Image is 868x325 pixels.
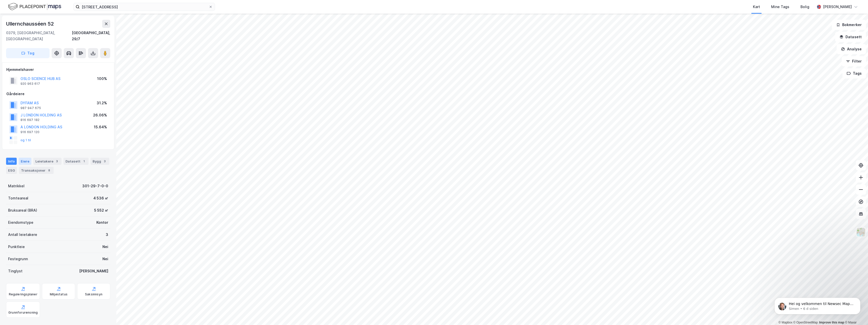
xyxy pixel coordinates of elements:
[753,4,760,10] div: Kart
[79,268,108,274] div: [PERSON_NAME]
[102,244,108,250] div: Nei
[94,124,107,130] div: 15.64%
[800,4,809,10] div: Bolig
[823,4,852,10] div: [PERSON_NAME]
[6,158,17,165] div: Info
[20,130,39,134] div: 916 697 120
[93,112,107,118] div: 26.06%
[6,30,72,42] div: 0379, [GEOGRAPHIC_DATA], [GEOGRAPHIC_DATA]
[8,2,61,11] img: logo.f888ab2527a4732fd821a326f86c7f29.svg
[54,159,59,164] div: 3
[63,158,89,165] div: Datasett
[767,287,868,322] iframe: Intercom notifications melding
[19,167,54,174] div: Transaksjoner
[50,292,68,296] div: Miljøstatus
[8,183,25,189] div: Matrikkel
[19,158,31,165] div: Eiere
[8,311,38,315] div: Grunnforurensning
[8,256,28,262] div: Festegrunn
[8,268,23,274] div: Tinglyst
[8,232,37,238] div: Antall leietakere
[94,207,108,213] div: 5 552 ㎡
[81,159,86,164] div: 1
[93,195,108,201] div: 4 536 ㎡
[842,68,866,78] button: Tags
[33,158,61,165] div: Leietakere
[8,219,33,226] div: Eiendomstype
[8,207,37,213] div: Bruksareal (BRA)
[97,76,107,82] div: 100%
[837,44,866,54] button: Analyse
[106,232,108,238] div: 3
[85,292,102,296] div: Saksinnsyn
[842,56,866,66] button: Filter
[82,183,108,189] div: 301-29-7-0-0
[819,321,844,324] a: Improve this map
[771,4,789,10] div: Mine Tags
[47,168,52,173] div: 8
[6,48,50,58] button: Tag
[91,158,109,165] div: Bygg
[80,3,209,11] input: Søk på adresse, matrikkel, gårdeiere, leietakere eller personer
[20,82,40,86] div: 920 963 617
[835,32,866,42] button: Datasett
[8,195,28,201] div: Tomteareal
[72,30,110,42] div: [GEOGRAPHIC_DATA], 29/7
[6,91,110,97] div: Gårdeiere
[793,321,818,324] a: OpenStreetMap
[778,321,792,324] a: Mapbox
[9,292,37,296] div: Reguleringsplaner
[8,244,25,250] div: Punktleie
[97,100,107,106] div: 31.2%
[6,67,110,73] div: Hjemmelshaver
[96,219,108,226] div: Kontor
[6,167,17,174] div: ESG
[20,118,39,122] div: 816 697 182
[102,256,108,262] div: Nei
[20,106,41,110] div: 987 947 675
[102,159,107,164] div: 3
[6,20,55,28] div: Ullernchausséen 52
[856,227,866,237] img: Z
[832,20,866,30] button: Bokmerker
